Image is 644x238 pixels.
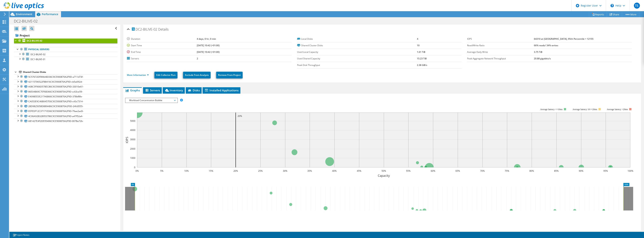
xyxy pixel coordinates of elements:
label: Peak Aggregate Network Throughput [467,57,534,60]
div: Shared Cluster Disks [23,70,117,74]
text: 15% [209,169,213,172]
text: 100% [628,169,633,172]
span: Installed Applications [204,88,239,92]
label: Servers [127,57,197,60]
b: [DATE] 10:42 (+01:00) [197,44,220,47]
label: Average Daily Write [467,50,534,54]
a: Share [607,11,622,17]
text: Average latency >20ms [607,108,628,111]
b: 4 [417,37,418,40]
a: DC2-BILIVE-02 [14,52,117,57]
text: 70% [480,169,485,172]
label: Used Local Capacity [297,50,417,54]
tspan: Average latency 10<=20ms [572,108,597,111]
a: Physical Servers [14,47,117,52]
b: 4 days, 0 hr, 0 min [197,37,216,40]
a: A08C5F906D578EC86C9CE900870A2F9D-33010e61- [14,84,117,89]
label: Shared Cluster Disks [297,44,417,47]
span: TS [634,3,640,9]
label: Used Shared Capacity [297,57,417,60]
a: Edit Collector Run [154,72,177,78]
text: 85% [554,169,559,172]
svg: \n [610,4,614,7]
label: Duration [127,37,197,41]
text: 65% [455,169,460,172]
text: 40% [332,169,337,172]
a: More Information [127,73,149,77]
span: Details [158,27,168,31]
text: 50% [382,169,386,172]
label: IOPS [467,37,534,41]
a: Project Notes [10,233,32,237]
text: 0% [136,169,139,172]
a: A81427E4F2DE95406C9CE900870A2F9D-0078a72b- [14,119,117,123]
text: 3000 [130,138,135,141]
text: 95% [603,169,608,172]
a: 4C06A92B328953786C9CE900870A2F9D-a47f52a4- [14,114,117,119]
label: End Time [127,50,197,54]
text: IOPS [125,137,129,143]
span: DC2-BILIVE-02 [132,28,157,31]
a: Project [14,32,117,38]
span: Environment [16,12,32,16]
text: 55% [406,169,411,172]
b: 2 [197,57,198,60]
a: DC1-BILIVE-01 [14,57,117,62]
a: 5C57672DF896A8D36C9CE900870A2F9D-a711d73f- [14,74,117,79]
text: 90% [579,169,583,172]
b: 3.75 TiB [534,50,542,54]
text: 80% [529,169,534,172]
b: 2.38 GB/s [417,63,427,67]
a: DC2-BILIVE-02 [14,38,117,43]
b: 64310 at [GEOGRAPHIC_DATA], 95th Percentile = 12155 [534,37,593,40]
span: Graphs [125,88,140,92]
a: Reports [589,11,607,17]
h2: Advanced Graph Controls [125,228,170,236]
b: 20.88 gigabits/s [534,57,551,60]
a: 28D9825058D889AB6C9CE900870A2F9D-24fc8555- [14,104,117,109]
text: 1000 [130,156,135,160]
text: 30% [283,169,287,172]
text: 5000 [130,119,135,122]
span: Workload Concentration Bubble [127,98,175,103]
h1: DC2-BILIVE-02 [12,19,43,23]
text: 45% [357,169,361,172]
text: 20% [233,169,238,172]
a: 86E04B69C7EF6B366C9CE900870A2F9D-cc63ce59- [14,89,117,94]
label: Local Disks [297,37,417,41]
tspan: Average latency <=10ms [540,108,563,111]
span: Disks [188,88,200,92]
a: EEFEDF12C37171ED6C9CE900870A2F9D-79ae2ad3- [14,109,117,114]
label: Peak Disk Throughput [297,63,417,67]
span: Inventory [165,88,183,92]
b: [DATE] 10:42 (+01:00) [197,50,220,54]
text: Capacity [378,174,390,178]
label: Read/Write Ratio [467,44,534,47]
text: 25% [258,169,263,172]
a: CA053E9C46B0457E6C9CE900870A2F9D-c43c7314- [14,99,117,104]
a: Exclude From Analysis [183,72,211,78]
label: Start Time [127,44,197,47]
text: 35% [307,169,312,172]
text: 2000 [130,147,135,150]
a: E4098EEDE217A6B66C9CE900870A2F9D-378bf8fe- [14,94,117,99]
b: 1.61 TiB [417,50,425,54]
b: DC2-BILIVE-02 [27,39,42,42]
text: 60% [431,169,435,172]
a: 42115706522F88416C9CE900870A2F9D-cb5a092d- [14,79,117,84]
span: DC1-BILIVE-01 [31,58,45,61]
a: Remove From Project [216,72,243,78]
b: 15.23 TiB [417,57,427,60]
text: 4000 [130,128,135,132]
text: 75% [505,169,509,172]
span: Performance [42,12,58,16]
span: Servers [145,88,160,92]
span: DC2-BILIVE-02 [31,53,45,56]
text: 0 [134,166,135,169]
b: 10 [417,44,420,47]
text: 5% [160,169,163,172]
text: 20% [238,114,242,118]
text: 10% [184,169,189,172]
a: More [622,11,639,17]
b: 66% reads/ 34% writes [534,44,558,47]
